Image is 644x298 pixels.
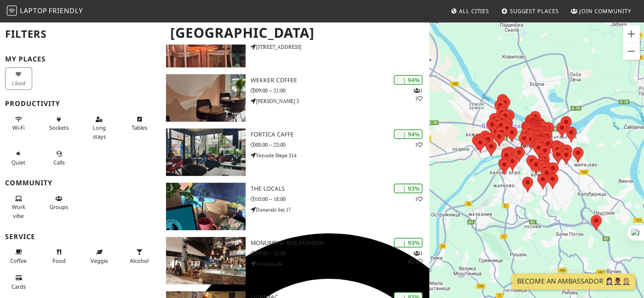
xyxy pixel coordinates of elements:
[126,245,153,267] button: Alcohol
[126,112,153,135] button: Tables
[86,112,113,143] button: Long stays
[579,7,631,15] span: Join Community
[394,184,423,193] div: | 93%
[394,129,423,139] div: | 94%
[49,124,69,131] span: Power sockets
[567,3,635,19] a: Join Community
[5,271,32,293] button: Cards
[394,75,423,85] div: | 94%
[45,245,72,267] button: Food
[130,257,149,265] span: Alcohol
[251,195,430,203] p: 10:00 – 18:00
[251,77,430,84] h3: Wekker Coffee
[7,6,17,16] img: LaptopFriendly
[5,55,156,63] h3: My Places
[251,206,430,214] p: Dunavski kej 17
[53,159,65,166] span: Video/audio calls
[161,74,429,122] a: Wekker Coffee | 94% 11 Wekker Coffee 09:00 – 21:00 [PERSON_NAME] 3
[414,86,423,103] p: 1 1
[161,237,429,284] a: Monument Big Fashion | 93% 142 Monument Big Fashion 09:00 – 22:00 Višnjička 84
[45,147,72,169] button: Calls
[5,245,32,267] button: Coffee
[5,147,32,169] button: Quiet
[623,43,640,60] button: Küçült
[5,233,156,241] h3: Service
[623,25,640,42] button: Büyüt
[12,124,25,131] span: Stable Wi-Fi
[45,192,72,214] button: Groups
[7,4,83,19] a: LaptopFriendly LaptopFriendly
[91,257,108,265] span: Veggie
[498,3,562,19] a: Suggest Places
[12,203,25,219] span: People working
[5,21,156,47] h2: Filters
[251,260,430,268] p: Višnjička 84
[10,257,27,265] span: Coffee
[45,112,72,135] button: Sockets
[49,6,83,15] span: Friendly
[251,141,430,149] p: 08:00 – 23:00
[251,131,430,138] h3: Fortica caffe
[251,185,430,192] h3: The Locals
[166,74,245,122] img: Wekker Coffee
[512,273,636,290] a: Become an Ambassador 🤵🏻‍♀️🤵🏾‍♂️🤵🏼‍♀️
[5,179,156,187] h3: Community
[251,240,430,247] h3: Monument Big Fashion
[166,128,245,176] img: Fortica caffe
[251,86,430,95] p: 09:00 – 21:00
[5,100,156,108] h3: Productivity
[251,97,430,105] p: [PERSON_NAME] 3
[163,21,428,45] h1: [GEOGRAPHIC_DATA]
[415,141,423,149] p: 1
[415,195,423,203] p: 1
[251,249,430,257] p: 09:00 – 22:00
[11,159,25,166] span: Quiet
[53,257,66,265] span: Food
[93,124,106,140] span: Long stays
[447,3,492,19] a: All Cities
[50,203,68,211] span: Group tables
[510,7,559,15] span: Suggest Places
[5,112,32,135] button: Wi-Fi
[5,192,32,223] button: Work vibe
[161,128,429,176] a: Fortica caffe | 94% 1 Fortica caffe 08:00 – 23:00 Vojvode Stepe 314
[459,7,489,15] span: All Cities
[166,183,245,230] img: The Locals
[394,238,423,248] div: | 93%
[161,183,429,230] a: The Locals | 93% 1 The Locals 10:00 – 18:00 Dunavski kej 17
[86,245,113,267] button: Veggie
[407,249,423,265] p: 1 4 2
[251,151,430,159] p: Vojvode Stepe 314
[166,237,245,284] img: Monument Big Fashion
[11,283,26,290] span: Credit cards
[20,6,47,15] span: Laptop
[132,124,147,131] span: Work-friendly tables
